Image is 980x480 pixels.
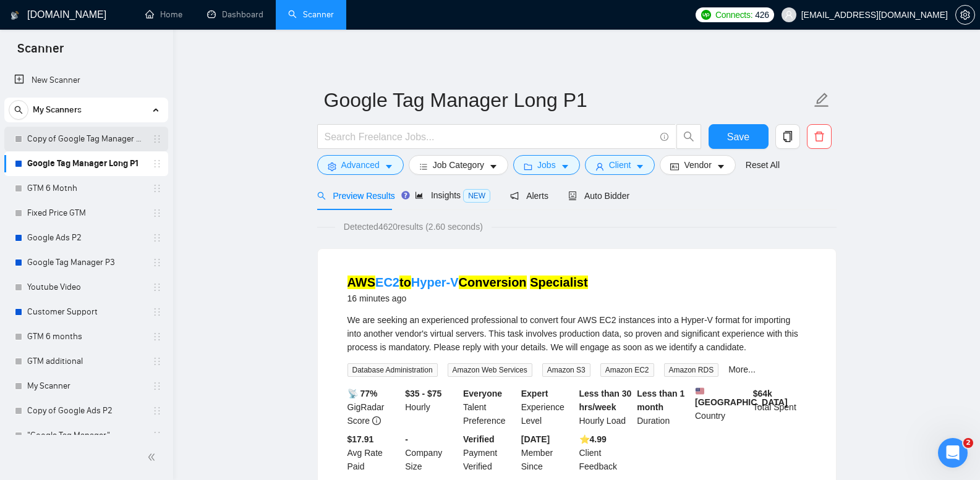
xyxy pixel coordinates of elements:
[152,183,162,193] span: holder
[415,190,490,200] span: Insights
[152,431,162,440] span: holder
[448,363,532,377] span: Amazon Web Services
[660,133,668,141] span: info-circle
[152,134,162,144] span: holder
[152,356,162,366] span: holder
[776,131,799,142] span: copy
[27,127,145,151] a: Copy of Google Tag Manager Long P1
[27,300,145,324] a: Customer Support
[345,387,403,427] div: GigRadar Score
[152,332,162,342] span: holder
[14,68,158,93] a: New Scanner
[938,438,968,468] iframe: Intercom live chat
[463,189,490,203] span: NEW
[27,201,145,225] a: Fixed Price GTM
[600,363,654,377] span: Amazon EC2
[403,432,461,473] div: Company Size
[489,162,498,171] span: caret-down
[405,434,408,444] b: -
[524,162,532,171] span: folder
[963,438,973,448] span: 2
[27,151,145,176] a: Google Tag Manager Long P1
[152,159,162,169] span: holder
[27,176,145,201] a: GTM 6 Motnh
[325,129,655,145] input: Search Freelance Jobs...
[660,155,735,175] button: idcardVendorcaret-down
[152,307,162,317] span: holder
[152,406,162,416] span: holder
[147,451,160,463] span: double-left
[715,8,752,22] span: Connects:
[419,162,428,171] span: bars
[807,124,832,149] button: delete
[433,158,484,172] span: Job Category
[595,162,604,171] span: user
[561,162,569,171] span: caret-down
[519,387,577,427] div: Experience Level
[637,389,684,412] b: Less than 1 month
[4,68,168,93] li: New Scanner
[27,349,145,374] a: GTM additional
[461,387,519,427] div: Talent Preference
[335,220,492,234] span: Detected 4620 results (2.60 seconds)
[510,191,548,201] span: Alerts
[463,389,502,398] b: Everyone
[577,387,635,427] div: Hourly Load
[709,124,769,149] button: Save
[542,363,590,377] span: Amazon S3
[684,158,711,172] span: Vendor
[347,276,588,289] a: AWSEC2toHyper-VConversion Specialist
[152,208,162,218] span: holder
[513,155,580,175] button: folderJobscaret-down
[461,432,519,473] div: Payment Verified
[152,381,162,391] span: holder
[696,387,704,395] img: 🇺🇸
[579,434,607,444] b: ⭐️ 4.99
[207,9,263,20] a: dashboardDashboard
[585,155,655,175] button: userClientcaret-down
[399,276,411,289] mark: to
[728,364,756,374] a: More...
[664,363,719,377] span: Amazon RDS
[341,158,380,172] span: Advanced
[328,162,336,171] span: setting
[317,191,395,201] span: Preview Results
[347,291,588,306] div: 16 minutes ago
[27,423,145,448] a: "Google Tag Manager"
[7,40,74,65] span: Scanner
[677,131,701,142] span: search
[701,10,711,20] img: upwork-logo.png
[33,98,82,122] span: My Scanners
[695,387,788,407] b: [GEOGRAPHIC_DATA]
[807,131,831,142] span: delete
[324,85,811,116] input: Scanner name...
[405,389,441,398] b: $35 - $75
[775,124,800,149] button: copy
[510,192,519,200] span: notification
[459,276,527,289] mark: Conversion
[347,313,806,354] div: We are seeking an experienced professional to convert four AWS EC2 instances into a Hyper-V forma...
[746,158,780,172] a: Reset All
[9,106,28,114] span: search
[530,276,587,289] mark: Specialist
[27,398,145,423] a: Copy of Google Ads P2
[27,374,145,398] a: My Scanner
[152,282,162,292] span: holder
[347,363,438,377] span: Database Administration
[409,155,508,175] button: barsJob Categorycaret-down
[577,432,635,473] div: Client Feedback
[27,324,145,349] a: GTM 6 months
[521,389,548,398] b: Expert
[579,389,632,412] b: Less than 30 hrs/week
[727,129,749,145] span: Save
[692,387,751,427] div: Country
[345,432,403,473] div: Avg Rate Paid
[385,162,393,171] span: caret-down
[717,162,725,171] span: caret-down
[521,434,550,444] b: [DATE]
[403,387,461,427] div: Hourly
[27,250,145,275] a: Google Tag Manager P3
[317,155,404,175] button: settingAdvancedcaret-down
[955,10,975,20] a: setting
